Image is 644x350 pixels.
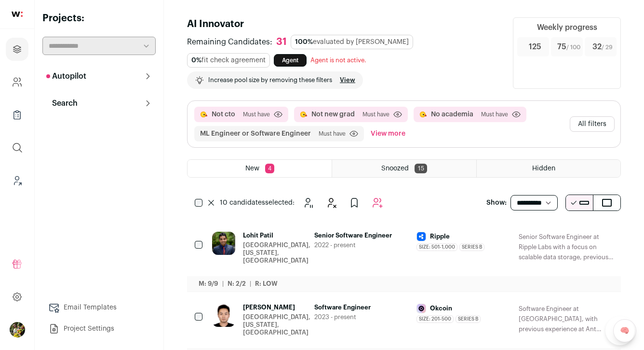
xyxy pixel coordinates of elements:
button: Snooze [298,193,318,212]
span: Must have [362,111,389,118]
button: Search [42,94,156,113]
span: Series B [456,315,481,323]
div: Weekly progress [537,22,597,33]
div: [GEOGRAPHIC_DATA], [US_STATE], [GEOGRAPHIC_DATA] [243,241,310,265]
a: Company Lists [6,103,28,126]
span: 2022 - present [314,241,409,249]
a: Email Templates [42,298,156,317]
span: Size: 201-500 [416,315,454,323]
a: Leads (Backoffice) [6,169,28,192]
p: Autopilot [46,70,86,82]
span: Agent is not active. [310,57,366,63]
span: selected: [220,198,295,208]
h1: AI Innovator [187,17,501,31]
p: Increase pool size by removing these filters [208,76,332,84]
button: Open dropdown [10,322,25,337]
a: Project Settings [42,319,156,338]
span: 125 [529,41,541,53]
img: wellfound-shorthand-0d5821cbd27db2630d0214b213865d53afaa358527fdda9d0ea32b1df1b89c2c.svg [12,12,23,17]
span: Okcoin [430,305,452,312]
span: Ripple [430,233,450,240]
button: Not new grad [311,110,355,119]
img: 67bcbb361d8e7448ef77ca95fbf26cfd9957f199325abedc042c0a7f07551668.jpg [417,232,426,241]
span: Series B [459,243,484,251]
a: Company and ATS Settings [6,70,28,94]
button: Not cto [212,110,235,119]
span: 10 candidates [220,199,265,206]
button: ML Engineer or Software Engineer [200,129,311,139]
span: 4 [265,164,274,173]
button: Autopilot [42,67,156,86]
span: 2023 - present [314,313,409,321]
a: View [340,76,355,84]
p: Show: [486,198,507,208]
span: 32 [592,41,613,53]
span: Lohit Patil [243,232,310,239]
a: Projects [6,38,28,61]
button: No academia [431,110,473,119]
div: fit check agreement [187,53,270,68]
iframe: Help Scout Beacon - Open [605,316,634,345]
a: Lohit Patil [GEOGRAPHIC_DATA], [US_STATE], [GEOGRAPHIC_DATA] Senior Software Engineer 2022 - pres... [212,232,613,280]
span: 75 [557,41,580,53]
h2: Projects: [42,12,156,25]
button: All filters [570,116,615,132]
img: 6689865-medium_jpg [10,322,25,337]
span: / 29 [602,44,613,50]
span: Snoozed [381,165,409,172]
span: New [245,165,259,172]
img: 597a89ddab74dbbe31d36538ca33f8926355af949b737ea954ef4e52b094b661.jpg [417,304,426,313]
span: Size: 501-1,000 [416,243,457,251]
button: Add to Autopilot [368,193,387,212]
span: 100% [295,39,313,45]
img: 47d3e83990c1907756c0e3844881424e720c770b9f9da3a32999d20ff4f9b36e [212,304,235,327]
div: evaluated by [PERSON_NAME] [291,35,413,49]
span: N: 2/2 [228,280,246,287]
div: 31 [276,36,287,48]
div: Senior Software Engineer at Ripple Labs with a focus on scalable data storage, previously migrate... [519,232,613,262]
span: Must have [481,111,508,118]
span: Remaining Candidates: [187,36,272,48]
span: Must have [243,111,270,118]
p: Search [46,98,78,109]
a: Snoozed 15 [332,160,476,177]
ul: | | [199,280,278,288]
button: Add to Prospects [345,193,364,212]
span: R: Low [255,280,278,287]
a: Agent [274,54,307,67]
span: Hidden [532,165,555,172]
span: / 100 [566,44,580,50]
img: c20c486ddc9ee729bda0f1f3f6ba020bce16713c675df1ffe617d05fb4622040 [212,232,235,255]
span: Software Engineer [314,304,409,311]
button: Hide [322,193,341,212]
span: M: 9/9 [199,280,218,287]
div: [GEOGRAPHIC_DATA], [US_STATE], [GEOGRAPHIC_DATA] [243,313,310,336]
a: Hidden [477,160,620,177]
span: [PERSON_NAME] [243,304,310,311]
span: 15 [415,164,427,173]
span: Senior Software Engineer [314,232,409,239]
div: Software Engineer at [GEOGRAPHIC_DATA], with previous experience at Ant Group, holding dual Maste... [519,304,613,334]
span: 0% [191,57,201,64]
span: Must have [319,130,346,138]
button: View more [369,126,407,141]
